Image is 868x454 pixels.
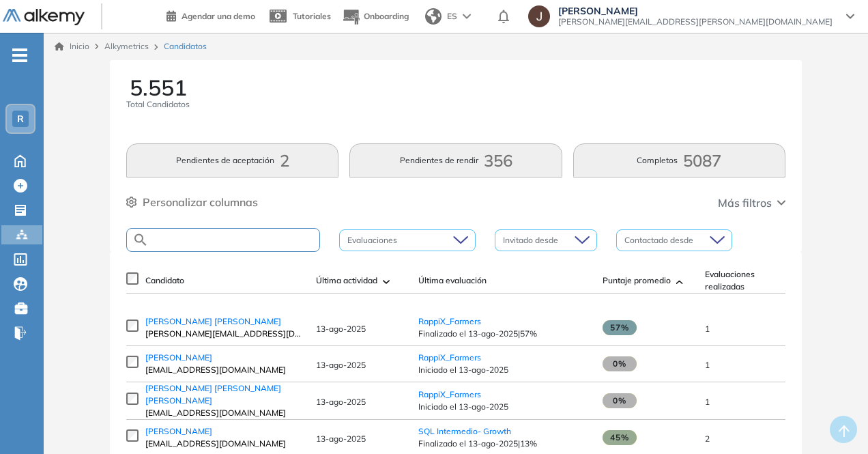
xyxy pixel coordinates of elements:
span: Alkymetrics [104,41,149,51]
span: [PERSON_NAME] [PERSON_NAME] [PERSON_NAME] [145,383,281,406]
span: 1 [705,360,710,370]
span: Agendar una demo [182,11,255,21]
span: [EMAIL_ADDRESS][DOMAIN_NAME] [145,364,302,376]
span: ES [447,10,457,23]
span: Puntaje promedio [603,274,671,287]
span: Personalizar columnas [143,194,258,210]
span: [EMAIL_ADDRESS][DOMAIN_NAME] [145,438,302,450]
span: Finalizado el 13-ago-2025 | 57% [418,328,589,340]
button: Más filtros [718,195,785,211]
a: Agendar una demo [167,7,255,23]
a: [PERSON_NAME] [PERSON_NAME] [145,315,302,328]
span: [PERSON_NAME][EMAIL_ADDRESS][PERSON_NAME][DOMAIN_NAME] [558,16,833,27]
button: Personalizar columnas [126,194,258,210]
img: SEARCH_ALT [132,231,149,249]
span: [PERSON_NAME] [558,5,833,16]
a: RappiX_Farmers [418,352,481,363]
span: Última evaluación [418,274,487,287]
span: Finalizado el 13-ago-2025 | 13% [418,438,589,450]
span: 0% [603,393,637,408]
span: Onboarding [364,11,409,21]
button: Completos5087 [573,143,785,178]
span: [PERSON_NAME] [145,352,212,363]
a: RappiX_Farmers [418,389,481,399]
button: Pendientes de aceptación2 [126,143,338,178]
span: [EMAIL_ADDRESS][DOMAIN_NAME] [145,407,302,419]
span: Candidato [145,274,184,287]
span: Candidatos [164,40,207,53]
span: Total Candidatos [126,98,190,111]
span: 57% [603,320,637,335]
img: arrow [463,14,471,19]
span: 0% [603,356,637,371]
span: 1 [705,324,710,334]
button: Onboarding [342,2,409,31]
img: world [425,8,442,25]
img: [missing "en.ARROW_ALT" translation] [676,280,683,284]
a: [PERSON_NAME] [145,425,302,438]
span: 13-ago-2025 [316,360,366,370]
span: Más filtros [718,195,772,211]
span: 13-ago-2025 [316,434,366,444]
span: [PERSON_NAME][EMAIL_ADDRESS][DOMAIN_NAME] [145,328,302,340]
a: Inicio [55,40,89,53]
a: SQL Intermedio- Growth [418,426,511,436]
img: Logo [3,9,85,26]
a: [PERSON_NAME] [145,352,302,364]
span: Tutoriales [293,11,331,21]
i: - [12,54,27,57]
span: [PERSON_NAME] [PERSON_NAME] [145,316,281,326]
span: 45% [603,430,637,445]
span: 13-ago-2025 [316,324,366,334]
span: [PERSON_NAME] [145,426,212,436]
img: [missing "en.ARROW_ALT" translation] [383,280,390,284]
a: RappiX_Farmers [418,316,481,326]
span: 5.551 [130,76,187,98]
span: R [17,113,24,124]
a: [PERSON_NAME] [PERSON_NAME] [PERSON_NAME] [145,382,302,407]
span: Iniciado el 13-ago-2025 [418,401,589,413]
span: Evaluaciones realizadas [705,268,781,293]
button: Pendientes de rendir356 [349,143,562,178]
span: Iniciado el 13-ago-2025 [418,364,589,376]
span: Última actividad [316,274,377,287]
span: 2 [705,434,710,444]
span: 1 [705,397,710,407]
span: 13-ago-2025 [316,397,366,407]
